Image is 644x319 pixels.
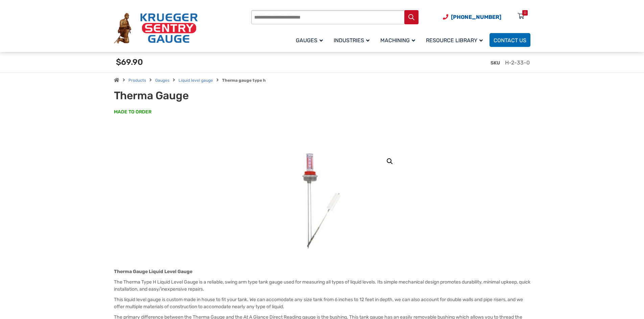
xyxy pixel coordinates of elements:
span: H-2-33-0 [505,59,530,66]
span: Industries [334,37,369,44]
span: Machining [380,37,415,44]
a: Gauges [155,78,169,83]
span: MADE TO ORDER [114,109,151,115]
span: Resource Library [426,37,483,44]
a: Products [128,78,146,83]
span: Contact Us [494,37,526,44]
a: Liquid level gauge [178,78,213,83]
a: Machining [376,32,422,48]
a: View full-screen image gallery [384,155,396,167]
span: Gauges [296,37,323,44]
p: The Therma Type H Liquid Level Gauge is a reliable, swing arm type tank gauge used for measuring ... [114,278,530,293]
a: Contact Us [490,33,530,47]
img: Therma Gauge - Image 2 [294,150,351,251]
strong: Therma Gauge Liquid Level Gauge [114,269,192,274]
p: This liquid level gauge is custom made in house to fit your tank. We can accomodate any size tank... [114,296,530,310]
img: Krueger Sentry Gauge [114,13,198,44]
strong: Therma gauge type h [222,78,266,83]
span: [PHONE_NUMBER] [451,14,501,20]
h1: Therma Gauge [114,89,281,102]
a: Resource Library [422,32,490,48]
div: 0 [524,10,526,16]
a: Gauges [292,32,330,48]
span: SKU [491,60,500,66]
a: Industries [330,32,376,48]
a: Phone Number (920) 434-8860 [443,13,501,21]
